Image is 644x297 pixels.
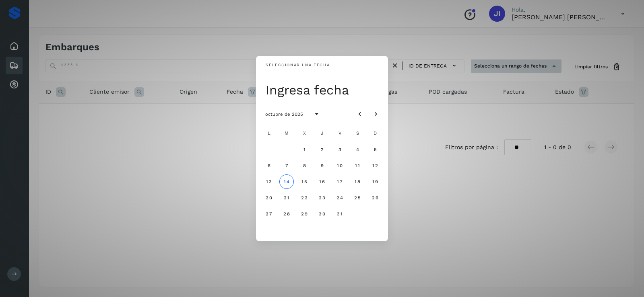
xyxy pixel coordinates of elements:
[297,158,312,173] button: miércoles, 8 de octubre de 2025
[349,125,365,141] div: S
[303,147,305,152] span: 1
[265,195,272,201] span: 20
[279,158,294,173] button: martes, 7 de octubre de 2025
[368,142,382,157] button: domingo, 5 de octubre de 2025
[353,107,367,121] button: Mes anterior
[368,174,382,189] button: domingo, 19 de octubre de 2025
[262,190,276,205] button: lunes, 20 de octubre de 2025
[279,125,295,141] div: M
[261,125,277,141] div: L
[355,163,360,168] span: 11
[314,125,330,141] div: J
[258,107,310,121] button: octubre de 2025
[350,158,365,173] button: sábado, 11 de octubre de 2025
[350,190,365,205] button: sábado, 25 de octubre de 2025
[285,163,288,168] span: 7
[267,163,270,168] span: 6
[350,142,365,157] button: sábado, 4 de octubre de 2025
[318,211,325,217] span: 30
[354,195,361,201] span: 25
[336,195,343,201] span: 24
[315,142,329,157] button: jueves, 2 de octubre de 2025
[283,211,290,217] span: 28
[315,190,329,205] button: jueves, 23 de octubre de 2025
[332,125,348,141] div: V
[367,125,383,141] div: D
[336,179,343,184] span: 17
[355,147,359,152] span: 4
[297,142,312,157] button: miércoles, 1 de octubre de 2025
[297,207,312,221] button: miércoles, 29 de octubre de 2025
[301,195,308,201] span: 22
[338,147,341,152] span: 3
[262,207,276,221] button: lunes, 27 de octubre de 2025
[266,179,272,184] span: 13
[332,174,347,189] button: viernes, 17 de octubre de 2025
[296,125,312,141] div: X
[373,147,377,152] span: 5
[336,163,343,168] span: 10
[368,190,382,205] button: domingo, 26 de octubre de 2025
[315,207,329,221] button: jueves, 30 de octubre de 2025
[265,211,272,217] span: 27
[372,195,378,201] span: 26
[283,179,289,184] span: 14
[319,179,325,184] span: 16
[332,158,347,173] button: viernes, 10 de octubre de 2025
[332,142,347,157] button: viernes, 3 de octubre de 2025
[332,190,347,205] button: viernes, 24 de octubre de 2025
[262,174,276,189] button: lunes, 13 de octubre de 2025
[266,62,330,68] div: Seleccionar una fecha
[262,158,276,173] button: lunes, 6 de octubre de 2025
[266,82,383,98] div: Ingresa fecha
[350,174,365,189] button: sábado, 18 de octubre de 2025
[315,158,329,173] button: jueves, 9 de octubre de 2025
[372,163,378,168] span: 12
[320,163,324,168] span: 9
[310,107,324,121] button: Seleccionar año
[369,107,383,121] button: Mes siguiente
[320,147,324,152] span: 2
[302,163,306,168] span: 8
[297,190,312,205] button: miércoles, 22 de octubre de 2025
[332,207,347,221] button: viernes, 31 de octubre de 2025
[279,174,294,189] button: Hoy, martes, 14 de octubre de 2025
[315,174,329,189] button: jueves, 16 de octubre de 2025
[318,195,325,201] span: 23
[301,211,308,217] span: 29
[368,158,382,173] button: domingo, 12 de octubre de 2025
[354,179,360,184] span: 18
[301,179,307,184] span: 15
[279,190,294,205] button: martes, 21 de octubre de 2025
[372,179,378,184] span: 19
[265,111,303,117] span: octubre de 2025
[297,174,312,189] button: miércoles, 15 de octubre de 2025
[336,211,343,217] span: 31
[279,207,294,221] button: martes, 28 de octubre de 2025
[283,195,289,201] span: 21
